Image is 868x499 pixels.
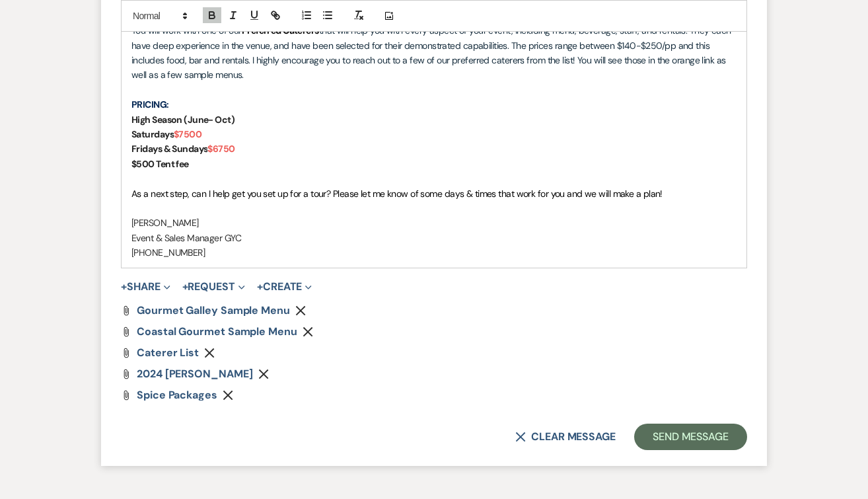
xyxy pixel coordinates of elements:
span: Gourmet Galley Sample Menu [137,303,290,317]
span: 2024 [PERSON_NAME] [137,367,253,381]
span: As a next step, can I help get you set up for a tour? Please let me know of some days & times tha... [131,188,663,200]
span: + [182,282,188,292]
strong: Saturdays [131,128,174,140]
button: Clear message [515,432,616,442]
strong: PRICING: [131,98,169,110]
a: Caterer List [137,348,199,358]
span: Caterer List [137,346,199,360]
a: Spice Packages [137,390,217,401]
span: Coastal Gourmet Sample Menu [137,325,297,338]
span: Spice Packages [137,388,217,402]
span: + [257,282,263,292]
button: Create [257,282,312,292]
strong: Fridays & Sundays [131,143,207,155]
button: Send Message [634,424,747,450]
a: Coastal Gourmet Sample Menu [137,326,297,337]
strong: $500 Tent fee [131,158,189,170]
p: Event & Sales Manager GYC [131,231,737,245]
strong: $7500 [174,128,201,140]
a: 2024 [PERSON_NAME] [137,369,253,379]
strong: $6750 [207,143,235,155]
span: + [121,282,127,292]
a: Gourmet Galley Sample Menu [137,305,290,316]
p: [PHONE_NUMBER] [131,245,737,260]
p: [PERSON_NAME] [131,215,737,230]
button: Share [121,282,170,292]
strong: High Season (June- Oct) [131,114,235,126]
button: Request [182,282,245,292]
